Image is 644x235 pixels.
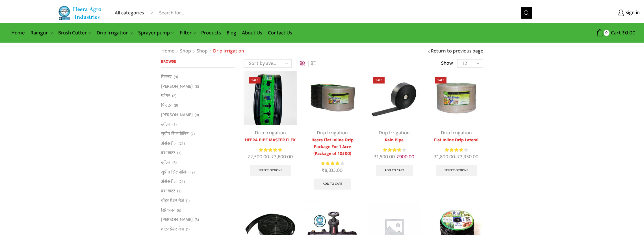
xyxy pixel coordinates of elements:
[622,28,636,37] bdi: 0.00
[161,148,175,158] a: ब्रश कटर
[441,60,453,67] span: Show
[610,29,621,37] span: Cart
[161,48,175,55] a: Home
[397,153,414,161] bdi: 900.00
[622,28,625,37] span: ₹
[196,48,208,55] a: Shop
[161,225,184,234] a: वॉटर प्रेशर गेज
[161,58,176,65] span: Browse
[379,129,410,137] a: Drip Irrigation
[541,8,640,18] a: Sign in
[314,179,351,190] a: Add to cart: “Heera Flat Inline Drip Package For 1 Acre (Package of 10500)”
[161,91,170,101] a: फॉगर
[317,129,348,137] a: Drip Irrigation
[177,26,198,39] a: Filter
[161,82,193,91] a: [PERSON_NAME]
[249,77,261,84] span: Sale
[195,112,199,118] span: (8)
[174,74,178,80] span: (9)
[521,7,532,19] button: Search button
[445,147,468,153] div: Rated 4.00 out of 5
[374,153,395,161] bdi: 1,500.00
[250,165,291,176] a: Select options for “HEERA PIPE MASTER FLEX”
[177,150,181,156] span: (3)
[441,129,472,137] a: Drip Irrigation
[248,153,250,161] span: ₹
[195,217,199,223] span: (3)
[161,101,172,110] a: फिल्टर
[239,26,265,39] a: About Us
[259,147,282,153] div: Rated 5.00 out of 5
[259,147,282,153] span: Rated out of 5
[161,167,188,177] a: सुप्रीम सिलपोलिन
[177,208,181,213] span: (6)
[135,26,177,39] a: Sprayer pump
[430,71,483,125] img: Flat Inline Drip Lateral
[186,198,190,204] span: (1)
[265,26,295,39] a: Contact Us
[436,165,477,176] a: Select options for “Flat Inline Drip Lateral”
[161,139,177,148] a: अ‍ॅसेसरीज
[457,153,460,161] span: ₹
[190,170,195,175] span: (2)
[376,165,413,176] a: Add to cart: “Rain Pipe”
[538,28,636,38] a: 0 Cart ₹0.00
[248,153,269,161] bdi: 2,500.00
[244,59,292,68] select: Shop order
[161,205,175,215] a: स्प्रिंकलर
[28,26,55,39] a: Raingun
[431,48,483,55] a: Return to previous page
[177,188,181,194] span: (3)
[244,137,297,144] a: HEERA PIPE MASTER FLEX
[430,137,483,144] a: Flat Inline Drip Lateral
[161,215,193,225] a: [PERSON_NAME]
[322,166,342,175] bdi: 8,835.00
[161,129,188,139] a: सुप्रीम सिलपोलिन
[255,129,286,137] a: Drip Irrigation
[172,160,177,166] span: (6)
[161,48,244,55] nav: Breadcrumb
[244,153,297,161] span: –
[430,153,483,161] span: –
[179,179,185,185] span: (24)
[321,161,340,166] span: Rated out of 5
[397,153,399,161] span: ₹
[179,141,185,146] span: (24)
[156,7,521,19] input: Search for...
[55,26,94,39] a: Brush Cutter
[172,122,177,128] span: (5)
[161,196,184,205] a: वॉटर प्रेशर गेज
[368,71,421,125] img: Heera Rain Pipe
[321,161,344,166] div: Rated 4.21 out of 5
[172,93,176,99] span: (2)
[94,26,135,39] a: Drip Irrigation
[244,71,297,125] img: Heera Gold Krushi Pipe Black
[161,186,175,196] a: ब्रश कटर
[383,147,406,153] div: Rated 4.13 out of 5
[161,177,177,186] a: अ‍ॅसेसरीज
[198,26,224,39] a: Products
[445,147,463,153] span: Rated out of 5
[305,71,359,125] img: Flat Inline
[322,166,325,175] span: ₹
[624,9,640,17] span: Sign in
[186,227,190,232] span: (1)
[190,131,195,137] span: (2)
[272,153,274,161] span: ₹
[435,77,446,84] span: Sale
[174,103,178,108] span: (9)
[213,48,244,54] h1: Drip Irrigation
[457,153,478,161] bdi: 3,350.00
[180,48,191,55] a: Shop
[368,137,421,144] a: Rain Pipe
[161,120,170,129] a: व्हाॅल्व
[161,158,170,167] a: व्हाॅल्व
[434,153,455,161] bdi: 1,800.00
[224,26,239,39] a: Blog
[8,26,28,39] a: Home
[161,110,193,120] a: [PERSON_NAME]
[604,30,610,36] span: 0
[161,74,172,82] a: फिल्टर
[305,137,359,157] a: Heera Flat Inline Drip Package For 1 Acre (Package of 10500)
[434,153,437,161] span: ₹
